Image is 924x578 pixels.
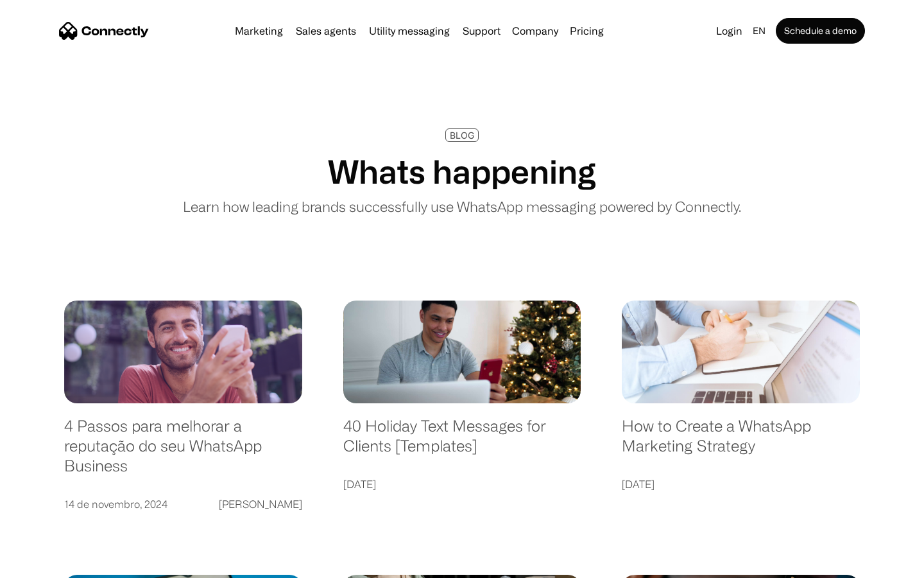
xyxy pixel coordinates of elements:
a: How to Create a WhatsApp Marketing Strategy [622,416,860,468]
a: 4 Passos para melhorar a reputação do seu WhatsApp Business [64,416,302,488]
a: Login [711,22,748,40]
div: en [753,22,766,40]
div: [DATE] [622,475,654,493]
ul: Language list [26,556,77,574]
a: Utility messaging [364,26,455,36]
div: 14 de novembro, 2024 [64,495,167,513]
a: 40 Holiday Text Messages for Clients [Templates] [343,416,581,468]
div: Company [512,22,558,40]
h1: Whats happening [328,152,596,191]
div: [PERSON_NAME] [219,495,302,513]
a: Schedule a demo [776,18,865,44]
div: [DATE] [343,475,376,493]
div: BLOG [450,130,474,140]
a: Support [458,26,506,36]
a: Marketing [230,26,288,36]
a: Sales agents [291,26,361,36]
aside: Language selected: English [13,556,77,574]
p: Learn how leading brands successfully use WhatsApp messaging powered by Connectly. [183,196,741,217]
a: Pricing [565,26,609,36]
